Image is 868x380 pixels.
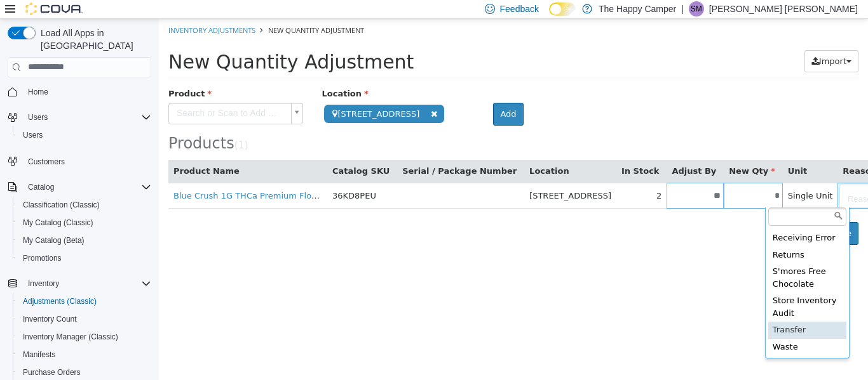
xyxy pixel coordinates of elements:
[609,244,688,273] div: S'mores Free Chocolate
[23,367,81,377] span: Purchase Orders
[18,215,151,230] span: My Catalog (Classic)
[18,294,102,309] a: Adjustments (Classic)
[18,347,60,362] a: Manifests
[3,152,156,170] button: Customers
[23,218,93,228] span: My Catalog (Classic)
[18,311,151,327] span: Inventory Count
[681,1,684,16] p: |
[609,211,688,228] div: Receiving Error
[28,87,48,97] span: Home
[549,3,576,16] input: Dark Mode
[18,197,105,213] a: Classification (Classic)
[18,128,151,143] span: Users
[23,253,62,263] span: Promotions
[609,320,688,337] div: Waste
[18,365,151,380] span: Purchase Orders
[23,314,77,324] span: Inventory Count
[18,233,90,248] a: My Catalog (Beta)
[18,251,151,266] span: Promotions
[23,200,100,210] span: Classification (Classic)
[18,197,151,213] span: Classification (Classic)
[13,214,156,232] button: My Catalog (Classic)
[18,311,82,327] a: Inventory Count
[609,273,688,303] div: Store Inventory Audit
[23,110,53,125] button: Users
[28,182,54,192] span: Catalog
[13,232,156,249] button: My Catalog (Beta)
[23,332,118,342] span: Inventory Manager (Classic)
[18,329,151,344] span: Inventory Manager (Classic)
[23,130,43,140] span: Users
[18,365,86,380] a: Purchase Orders
[3,82,156,101] button: Home
[23,110,151,125] span: Users
[689,1,704,16] div: Sutton Mayes
[25,3,83,15] img: Cova
[23,276,64,291] button: Inventory
[18,128,48,143] a: Users
[609,303,688,320] div: Transfer
[18,215,98,230] a: My Catalog (Classic)
[3,108,156,126] button: Users
[13,126,156,144] button: Users
[28,112,48,122] span: Users
[23,84,53,100] a: Home
[13,310,156,328] button: Inventory Count
[691,1,702,16] span: SM
[13,328,156,346] button: Inventory Manager (Classic)
[13,292,156,310] button: Adjustments (Classic)
[23,180,151,195] span: Catalog
[23,296,97,306] span: Adjustments (Classic)
[18,251,67,266] a: Promotions
[28,278,59,289] span: Inventory
[18,329,123,344] a: Inventory Manager (Classic)
[23,350,55,360] span: Manifests
[18,347,151,362] span: Manifests
[3,178,156,196] button: Catalog
[609,228,688,245] div: Returns
[23,84,151,100] span: Home
[18,233,151,248] span: My Catalog (Beta)
[13,346,156,364] button: Manifests
[13,249,156,267] button: Promotions
[28,157,65,167] span: Customers
[23,276,151,291] span: Inventory
[3,275,156,292] button: Inventory
[23,154,70,169] a: Customers
[18,294,151,309] span: Adjustments (Classic)
[709,1,858,16] p: [PERSON_NAME] [PERSON_NAME]
[500,3,539,15] span: Feedback
[23,180,59,195] button: Catalog
[599,1,676,16] p: The Happy Camper
[13,196,156,214] button: Classification (Classic)
[36,27,151,52] span: Load All Apps in [GEOGRAPHIC_DATA]
[23,235,85,246] span: My Catalog (Beta)
[23,153,151,169] span: Customers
